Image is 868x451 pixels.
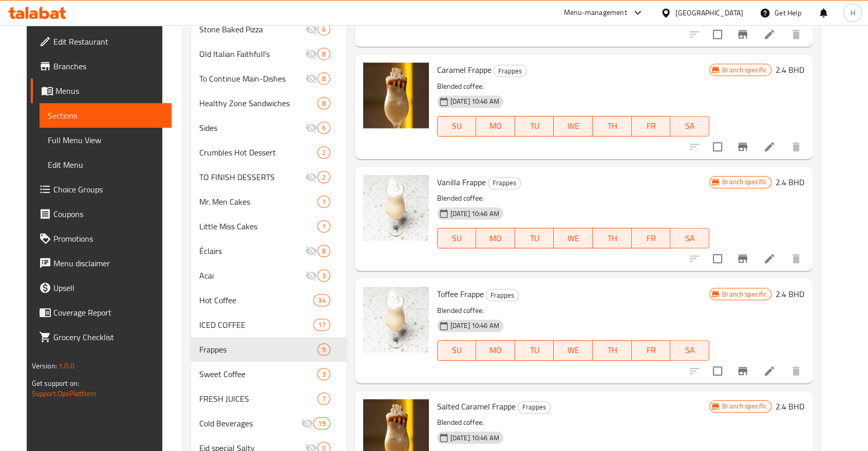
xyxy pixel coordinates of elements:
[554,228,593,248] button: WE
[48,134,163,146] span: Full Menu View
[636,343,667,358] span: FR
[191,42,347,66] div: Old Italian Faithfull’s8
[318,74,330,84] span: 8
[776,175,804,189] h6: 2.4 BHD
[776,63,804,77] h6: 2.4 BHD
[313,417,330,429] div: items
[363,63,429,128] img: Caramel Frappe
[784,359,808,383] button: delete
[437,228,477,248] button: SU
[53,257,163,269] span: Menu disclaimer
[53,60,163,72] span: Branches
[763,28,776,41] a: Edit menu item
[317,72,330,85] div: items
[597,119,628,133] span: TH
[718,401,771,411] span: Branch specific
[437,80,709,93] p: Blended coffee.
[446,96,503,106] span: [DATE] 10:46 AM
[191,312,347,337] div: ICED COFFEE17
[31,276,172,300] a: Upsell
[494,65,526,77] span: Frappes
[199,48,305,60] span: Old Italian Faithfull’s
[363,287,429,352] img: Toffee Frappe
[488,177,520,189] span: Frappes
[53,331,163,343] span: Grocery Checklist
[191,91,347,115] div: Healthy Zone Sandwiches8
[199,122,305,134] span: Sides
[730,359,755,383] button: Branch-specific-item
[318,394,330,404] span: 7
[53,208,163,220] span: Coupons
[518,401,551,414] div: Frappes
[31,54,172,79] a: Branches
[718,177,771,187] span: Branch specific
[636,231,667,246] span: FR
[480,231,511,246] span: MO
[486,289,519,301] div: Frappes
[191,239,347,263] div: Éclairs8
[519,119,550,133] span: TU
[199,393,317,405] div: FRESH JUICES
[199,195,317,208] span: Mr. Men Cakes
[318,148,330,158] span: 2
[317,245,330,257] div: items
[564,7,627,19] div: Menu-management
[437,304,709,317] p: Blended coffee.
[707,24,728,45] span: Select to update
[597,231,628,246] span: TH
[476,228,515,248] button: MO
[707,360,728,382] span: Select to update
[480,119,511,133] span: MO
[318,49,330,59] span: 8
[31,177,172,202] a: Choice Groups
[191,165,347,189] div: TO FINISH DESSERTS2
[191,263,347,288] div: Acai3
[317,343,330,356] div: items
[199,72,305,85] span: To Continue Main-Dishes
[519,343,550,358] span: TU
[486,289,518,301] span: Frappes
[191,362,347,386] div: Sweet Coffee3
[554,116,593,136] button: WE
[437,416,709,429] p: Blended coffee.
[32,377,79,390] span: Get support on:
[318,123,330,133] span: 6
[191,411,347,436] div: Cold Beverages19
[519,231,550,246] span: TU
[476,340,515,361] button: MO
[730,134,755,159] button: Branch-specific-item
[191,386,347,411] div: FRESH JUICES7
[317,195,330,208] div: items
[31,29,172,54] a: Edit Restaurant
[446,433,503,443] span: [DATE] 10:46 AM
[199,23,305,35] span: Stone Baked Pizza
[670,340,709,361] button: SA
[632,228,671,248] button: FR
[191,115,347,140] div: Sides6
[59,359,74,372] span: 1.0.0
[305,48,317,60] svg: Inactive section
[53,183,163,195] span: Choice Groups
[31,300,172,325] a: Coverage Report
[317,146,330,159] div: items
[199,171,305,183] div: TO FINISH DESSERTS
[730,22,755,47] button: Branch-specific-item
[850,7,855,18] span: H
[40,103,172,128] a: Sections
[707,136,728,158] span: Select to update
[515,228,554,248] button: TU
[318,222,330,231] span: 1
[317,393,330,405] div: items
[191,189,347,214] div: Mr. Men Cakes1
[199,417,301,429] span: Cold Beverages
[199,97,317,109] span: Healthy Zone Sandwiches
[53,35,163,48] span: Edit Restaurant
[191,17,347,42] div: Stone Baked Pizza6
[48,159,163,171] span: Edit Menu
[314,296,329,305] span: 34
[318,197,330,207] span: 1
[558,231,589,246] span: WE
